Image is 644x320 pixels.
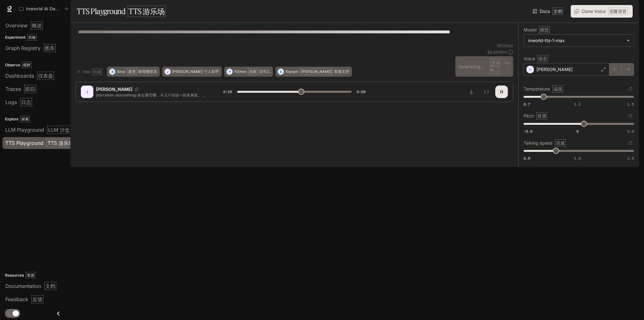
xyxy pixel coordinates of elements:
[574,156,581,161] span: 1.0
[574,102,581,107] span: 1.1
[497,43,513,48] p: 197 / 1000
[537,113,546,119] font: 音调
[16,3,71,15] button: All workspaces
[301,69,332,74] font: [PERSON_NAME]
[627,102,634,107] span: 1.5
[75,67,104,77] button: Hide 隐藏
[204,70,219,74] p: 个人助手
[334,70,349,74] p: 客服支持
[162,67,222,77] button: J[PERSON_NAME]个人助手
[259,70,270,74] p: 说书人
[107,67,160,77] button: XXinyi 新意新闻播报员
[576,129,579,134] span: 0
[540,27,549,32] font: 模型
[524,57,548,61] p: Voice
[223,89,232,95] span: 0:16
[357,89,365,95] span: 0:29
[138,70,157,74] p: 新闻播报员
[524,102,530,107] span: 0.7
[165,67,170,77] div: J
[82,87,92,97] div: J
[278,67,284,77] div: X
[93,69,101,74] font: 隐藏
[285,70,333,74] p: Xiaoyin
[172,70,203,74] p: [PERSON_NAME]
[571,5,633,18] button: Clone Voice 克隆语音
[465,86,478,98] button: Download audio
[227,67,232,77] div: Y
[627,113,634,119] button: Reset to default
[556,140,565,146] font: 语速
[524,129,532,134] span: -5.0
[524,28,550,32] p: Model
[524,87,563,91] p: Temperature
[275,67,352,77] button: XXiaoyin [PERSON_NAME]客服支持
[109,67,115,77] div: X
[487,50,507,55] p: $ 0.001970
[528,37,624,44] div: inworld-tts-1-max
[249,69,257,74] font: 亦辰
[553,86,562,91] font: 温度
[536,66,573,73] p: [PERSON_NAME]
[531,5,566,18] a: Docs 文档
[627,86,634,92] button: Reset to default
[117,70,137,74] p: Xinyi
[234,70,258,74] p: Yichen
[609,8,627,14] font: 克隆语音
[627,129,634,134] span: 5.0
[96,92,208,98] p: [narration-storytelling] 各位看官哪，今儿个咱说一段老掌故。[serious] 那年风雨骤至，人心沉浮，局势多变。[angry] 好汉亮刀，奸佞露尾！公道自在人心，天理自...
[553,8,562,14] font: 文档
[538,56,547,61] font: 语音
[627,140,634,146] button: Reset to default
[524,114,547,118] p: Pitch
[77,5,166,18] h1: TTS Playground
[524,156,530,161] span: 0.5
[480,86,493,98] button: Inspect
[129,7,165,16] font: TTS 游乐场
[524,141,566,145] p: Talking speed
[26,6,61,12] p: Inworld AI Demos
[524,35,634,47] div: inworld-tts-1-max
[132,87,141,91] button: Copy Voice ID
[224,67,273,77] button: YYichen 亦辰说书人
[128,69,136,74] font: 新意
[96,86,132,92] p: [PERSON_NAME]
[627,156,634,161] span: 1.5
